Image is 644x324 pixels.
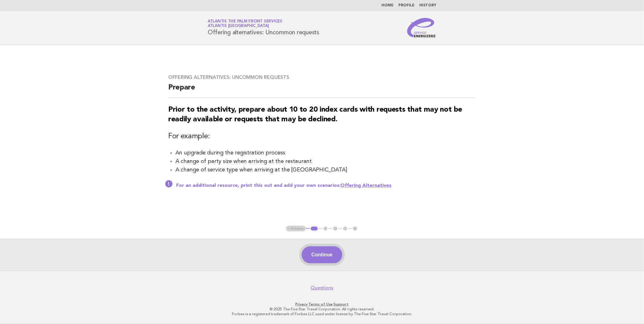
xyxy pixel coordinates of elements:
[136,312,508,316] p: Forbes is a registered trademark of Forbes LLC used under license by The Five Star Travel Corpora...
[419,4,436,7] a: History
[311,285,334,291] a: Questions
[168,132,476,141] h3: For example:
[176,183,476,189] p: For an additional resource, print this out and add your own scenarios:
[168,106,462,123] strong: Prior to the activity, prepare about 10 to 20 index cards with requests that may not be readily a...
[136,302,508,307] p: · ·
[176,157,476,166] li: A change of party size when arriving at the restaurant
[168,74,476,80] h3: Offering alternatives: Uncommon requests
[381,4,394,7] a: Home
[310,226,319,232] button: 1
[296,302,308,306] a: Privacy
[208,20,319,35] h1: Offering alternatives: Uncommon requests
[176,166,476,174] li: A change of service type when arriving at the [GEOGRAPHIC_DATA]
[302,246,342,263] button: Continue
[208,24,269,28] span: Atlantis [GEOGRAPHIC_DATA]
[136,307,508,312] p: © 2025 The Five Star Travel Corporation. All rights reserved.
[398,4,414,7] a: Profile
[340,183,391,188] a: Offering Alternatives
[176,149,476,157] li: An upgrade during the registration process
[309,302,333,306] a: Terms of Use
[407,18,436,37] img: Service Energizers
[168,83,476,98] h2: Prepare
[208,19,282,28] a: Atlantis The Palm Front ServicesAtlantis [GEOGRAPHIC_DATA]
[334,302,349,306] a: Support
